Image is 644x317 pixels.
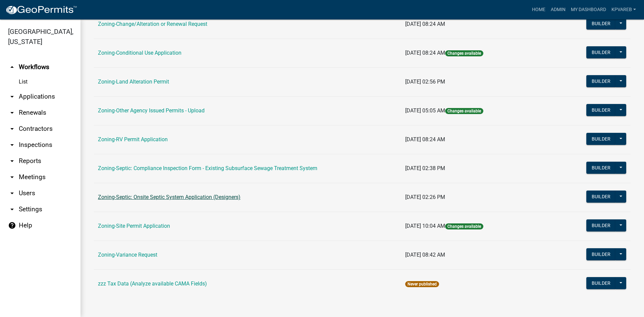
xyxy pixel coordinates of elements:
a: Zoning-Variance Request [98,252,157,258]
i: arrow_drop_down [8,173,16,181]
span: Changes available [445,223,483,229]
i: arrow_drop_down [8,205,16,213]
a: Zoning-Land Alteration Permit [98,78,169,85]
span: [DATE] 02:56 PM [405,78,445,85]
a: Zoning-Site Permit Application [98,223,170,229]
a: My Dashboard [568,3,609,16]
a: kpvareb [609,3,639,16]
span: [DATE] 10:04 AM [405,223,445,229]
button: Builder [586,75,616,87]
a: Zoning-Change/Alteration or Renewal Request [98,21,207,27]
button: Builder [586,46,616,58]
a: Zoning-Septic: Compliance Inspection Form - Existing Subsurface Sewage Treatment System [98,165,317,171]
span: [DATE] 08:24 AM [405,21,445,27]
button: Builder [586,248,616,260]
button: Builder [586,191,616,203]
i: arrow_drop_down [8,157,16,165]
a: Zoning-Other Agency Issued Permits - Upload [98,107,205,114]
span: Never published [405,281,439,287]
i: arrow_drop_down [8,189,16,197]
button: Builder [586,17,616,30]
span: [DATE] 02:26 PM [405,194,445,200]
i: help [8,221,16,229]
a: Admin [548,3,568,16]
a: zzz Tax Data (Analyze available CAMA Fields) [98,280,207,287]
i: arrow_drop_down [8,141,16,149]
a: Zoning-Conditional Use Application [98,50,181,56]
button: Builder [586,104,616,116]
span: [DATE] 08:42 AM [405,252,445,258]
a: Home [529,3,548,16]
a: Zoning-Septic: Onsite Septic System Application (Designers) [98,194,240,200]
span: [DATE] 05:05 AM [405,107,445,114]
i: arrow_drop_down [8,125,16,133]
button: Builder [586,277,616,289]
i: arrow_drop_down [8,93,16,101]
button: Builder [586,219,616,231]
span: Changes available [445,108,483,114]
span: Changes available [445,50,483,56]
span: [DATE] 02:38 PM [405,165,445,171]
i: arrow_drop_up [8,63,16,71]
span: [DATE] 08:24 AM [405,50,445,56]
i: arrow_drop_down [8,109,16,117]
button: Builder [586,133,616,145]
a: Zoning-RV Permit Application [98,136,168,143]
button: Builder [586,162,616,174]
span: [DATE] 08:24 AM [405,136,445,143]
